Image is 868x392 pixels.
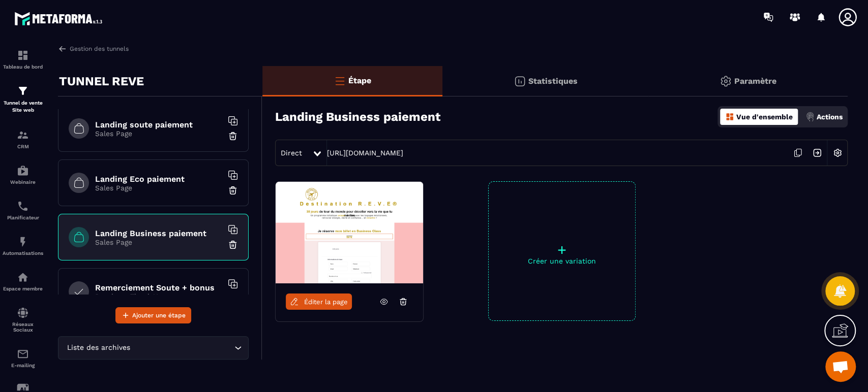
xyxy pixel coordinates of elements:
p: Paramètre [734,76,776,86]
div: Ouvrir le chat [825,351,856,382]
img: formation [17,129,29,141]
p: Étape [348,76,371,85]
img: setting-gr.5f69749f.svg [720,75,732,87]
img: scheduler [17,200,29,212]
h6: Landing Eco paiement [95,174,222,184]
img: automations [17,236,29,248]
img: automations [17,165,29,177]
p: Tunnel de vente Site web [3,100,43,114]
img: arrow [58,44,67,53]
img: actions.d6e523a2.png [805,112,815,121]
img: dashboard-orange.40269519.svg [725,112,734,121]
img: arrow-next.bcc2205e.svg [807,143,827,162]
a: formationformationTunnel de vente Site web [3,77,43,121]
img: social-network [17,307,29,319]
a: schedulerschedulerPlanificateur [3,192,43,228]
img: trash [228,294,238,304]
a: automationsautomationsEspace membre [3,264,43,299]
a: automationsautomationsWebinaire [3,157,43,192]
p: + [489,243,635,257]
a: social-networksocial-networkRéseaux Sociaux [3,299,43,340]
span: Ajouter une étape [132,310,186,320]
img: stats.20deebd0.svg [514,75,526,87]
p: TUNNEL REVE [59,71,144,91]
p: Sales Page [95,129,222,138]
span: Éditer la page [304,298,348,306]
p: Sales Page [95,238,222,246]
a: Gestion des tunnels [58,44,129,53]
a: formationformationTableau de bord [3,42,43,77]
p: Sales Page [95,184,222,192]
p: Webinaire [3,179,43,185]
img: formation [17,85,29,97]
a: [URL][DOMAIN_NAME] [327,149,403,157]
a: Éditer la page [286,293,352,310]
p: Automatisations [3,250,43,256]
p: Actions [817,113,843,121]
img: setting-w.858f3a88.svg [828,143,847,162]
p: Réseaux Sociaux [3,321,43,333]
img: trash [228,185,238,195]
p: Créer une variation [489,257,635,265]
p: Planificateur [3,215,43,220]
input: Search for option [132,342,232,353]
p: Vue d'ensemble [736,113,793,121]
span: Direct [281,149,302,157]
img: email [17,348,29,360]
p: Purchase Thank You [95,292,222,301]
img: automations [17,271,29,283]
p: Espace membre [3,286,43,291]
p: Statistiques [528,76,578,86]
img: trash [228,240,238,250]
p: Tableau de bord [3,64,43,70]
a: formationformationCRM [3,121,43,157]
p: CRM [3,144,43,149]
img: logo [14,9,106,28]
h6: Remerciement Soute + bonus [95,283,222,292]
button: Ajouter une étape [115,307,191,323]
h6: Landing Business paiement [95,228,222,238]
h6: Landing soute paiement [95,120,222,129]
img: image [276,182,423,283]
img: trash [228,131,238,141]
a: emailemailE-mailing [3,340,43,376]
a: automationsautomationsAutomatisations [3,228,43,264]
span: Liste des archives [65,342,132,353]
img: formation [17,49,29,61]
h3: Landing Business paiement [275,110,440,124]
div: Search for option [58,336,249,360]
p: E-mailing [3,363,43,368]
img: bars-o.4a397970.svg [334,75,346,87]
